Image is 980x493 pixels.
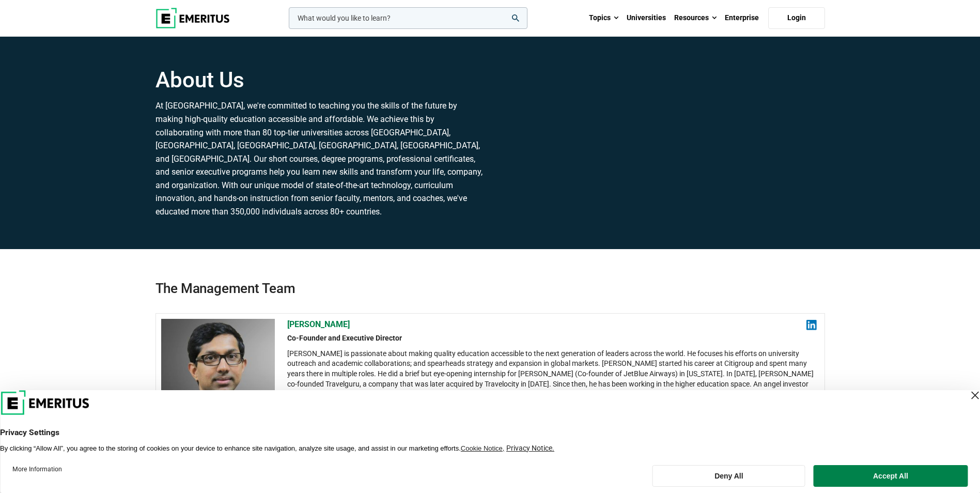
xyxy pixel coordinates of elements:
iframe: YouTube video player [496,68,825,230]
h2: Co-Founder and Executive Director [287,333,817,344]
input: woocommerce-product-search-field-0 [289,7,527,29]
h2: [PERSON_NAME] [287,319,817,330]
h2: The Management Team [155,249,825,298]
img: Ashwin-Damera-300x300-1 [161,319,275,433]
a: Login [768,7,825,29]
h1: About Us [155,67,484,93]
img: linkedin.png [806,320,817,330]
div: [PERSON_NAME] is passionate about making quality education accessible to the next generation of l... [287,349,817,399]
p: At [GEOGRAPHIC_DATA], we're committed to teaching you the skills of the future by making high-qua... [155,99,484,218]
